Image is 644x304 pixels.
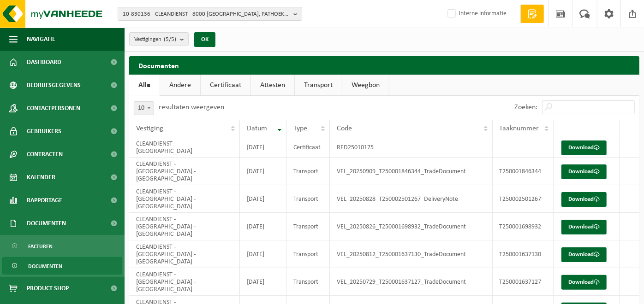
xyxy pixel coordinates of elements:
span: Rapportage [27,189,62,212]
td: [DATE] [240,240,286,268]
span: Vestigingen [134,33,176,47]
span: 10 [134,101,154,115]
span: Kalender [27,166,55,189]
td: Transport [286,158,330,185]
td: VEL_20250812_T250001637130_TradeDocument [330,240,493,268]
span: Documenten [27,212,66,235]
a: Download [561,275,607,290]
span: Code [337,125,352,132]
td: [DATE] [240,268,286,296]
td: [DATE] [240,213,286,240]
button: 10-830136 - CLEANDIENST - 8000 [GEOGRAPHIC_DATA], PATHOEKEWEG 48 [118,7,302,21]
td: VEL_20250828_T250002501267_DeliveryNote [330,185,493,213]
span: Contactpersonen [27,97,80,120]
span: Dashboard [27,51,61,74]
td: CLEANDIENST - [GEOGRAPHIC_DATA] - [GEOGRAPHIC_DATA] [129,268,240,296]
span: Product Shop [27,277,69,300]
td: [DATE] [240,185,286,213]
td: Transport [286,240,330,268]
a: Download [561,140,607,155]
td: [DATE] [240,158,286,185]
h2: Documenten [129,56,639,74]
a: Facturen [2,237,122,255]
td: T250002501267 [493,185,554,213]
a: Andere [160,75,200,96]
span: Taaknummer [500,125,539,132]
td: T250001698932 [493,213,554,240]
td: CLEANDIENST - [GEOGRAPHIC_DATA] - [GEOGRAPHIC_DATA] [129,240,240,268]
button: OK [194,32,215,47]
td: CLEANDIENST - [GEOGRAPHIC_DATA] [129,137,240,158]
span: Contracten [27,143,63,166]
label: Zoeken: [514,104,537,111]
td: VEL_20250826_T250001698932_TradeDocument [330,213,493,240]
a: Download [561,247,607,262]
td: [DATE] [240,137,286,158]
td: T250001637127 [493,268,554,296]
a: Attesten [251,75,294,96]
span: Type [293,125,307,132]
td: RED25010175 [330,137,493,158]
td: VEL_20250729_T250001637127_TradeDocument [330,268,493,296]
td: CLEANDIENST - [GEOGRAPHIC_DATA] - [GEOGRAPHIC_DATA] [129,185,240,213]
span: Navigatie [27,28,55,51]
span: Vestiging [136,125,163,132]
button: Vestigingen(5/5) [129,32,189,46]
td: CLEANDIENST - [GEOGRAPHIC_DATA] - [GEOGRAPHIC_DATA] [129,213,240,240]
td: T250001846344 [493,158,554,185]
a: Download [561,220,607,234]
span: Bedrijfsgegevens [27,74,81,97]
td: Transport [286,213,330,240]
td: VEL_20250909_T250001846344_TradeDocument [330,158,493,185]
td: Certificaat [286,137,330,158]
span: Gebruikers [27,120,61,143]
a: Transport [295,75,342,96]
span: 10 [134,102,154,115]
a: Documenten [2,257,122,275]
span: Datum [247,125,267,132]
span: Facturen [28,238,53,255]
label: Interne informatie [446,7,507,21]
a: Alle [129,75,160,96]
td: Transport [286,185,330,213]
a: Certificaat [201,75,250,96]
a: Weegbon [342,75,389,96]
a: Download [561,192,607,207]
count: (5/5) [164,36,176,42]
a: Download [561,164,607,179]
span: 10-830136 - CLEANDIENST - 8000 [GEOGRAPHIC_DATA], PATHOEKEWEG 48 [123,7,290,21]
label: resultaten weergeven [159,104,224,111]
span: Documenten [28,257,62,275]
td: T250001637130 [493,240,554,268]
td: CLEANDIENST - [GEOGRAPHIC_DATA] - [GEOGRAPHIC_DATA] [129,158,240,185]
td: Transport [286,268,330,296]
